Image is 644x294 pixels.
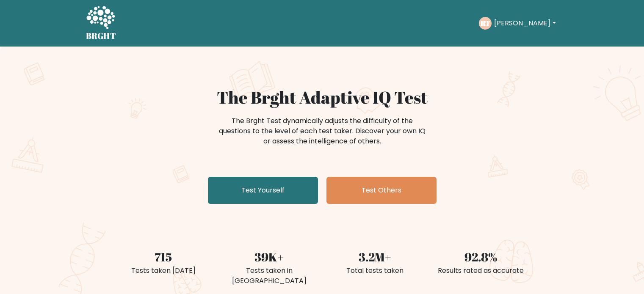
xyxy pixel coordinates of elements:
div: 92.8% [433,248,529,266]
h1: The Brght Adaptive IQ Test [116,87,529,107]
a: Test Others [326,177,437,204]
button: [PERSON_NAME] [492,18,558,29]
div: Total tests taken [327,266,423,276]
div: Tests taken [DATE] [116,266,211,276]
h5: BRGHT [86,31,116,41]
text: RT [480,18,490,28]
div: 3.2M+ [327,248,423,266]
div: The Brght Test dynamically adjusts the difficulty of the questions to the level of each test take... [216,116,428,146]
div: Results rated as accurate [433,266,529,276]
a: BRGHT [86,3,116,43]
a: Test Yourself [208,177,318,204]
div: 715 [116,248,211,266]
div: Tests taken in [GEOGRAPHIC_DATA] [221,266,317,286]
div: 39K+ [221,248,317,266]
